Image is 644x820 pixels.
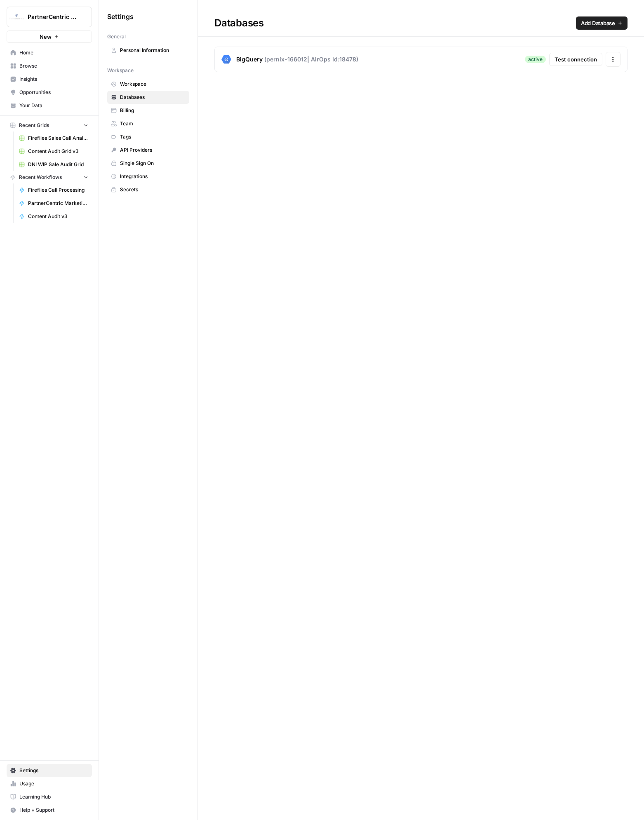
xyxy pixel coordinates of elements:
[107,33,126,40] span: General
[19,793,88,801] span: Learning Hub
[19,122,49,129] span: Recent Grids
[107,91,189,104] a: Databases
[7,119,92,132] button: Recent Grids
[7,790,92,804] a: Learning Hub
[120,186,186,193] span: Secrets
[107,117,189,130] a: Team
[7,59,92,73] a: Browse
[576,16,628,30] a: Add Database
[107,183,189,196] a: Secrets
[107,143,189,157] a: API Providers
[120,47,186,54] span: Personal Information
[581,19,615,27] span: Add Database
[107,78,189,91] a: Workspace
[7,73,92,86] a: Insights
[198,16,644,30] div: Databases
[7,171,92,183] button: Recent Workflows
[19,102,88,109] span: Your Data
[19,806,88,814] span: Help + Support
[19,62,88,70] span: Browse
[120,173,186,180] span: Integrations
[107,67,134,74] span: Workspace
[107,12,134,21] span: Settings
[7,86,92,99] a: Opportunities
[264,55,358,63] span: ( pernix-166012 | AirOps Id: 18478 )
[7,99,92,112] a: Your Data
[9,9,24,24] img: PartnerCentric Sales Tools Logo
[19,49,88,56] span: Home
[120,146,186,154] span: API Providers
[28,161,88,168] span: DNI WIP Sale Audit Grid
[525,56,546,63] div: active
[7,804,92,817] button: Help + Support
[7,31,92,43] button: New
[15,210,92,223] a: Content Audit v3
[28,148,88,155] span: Content Audit Grid v3
[15,145,92,158] a: Content Audit Grid v3
[15,132,92,145] a: Fireflies Sales Call Analysis
[7,777,92,790] a: Usage
[120,133,186,141] span: Tags
[19,174,62,181] span: Recent Workflows
[120,160,186,167] span: Single Sign On
[236,55,263,63] span: BigQuery
[555,55,597,63] span: Test connection
[15,197,92,210] a: PartnerCentric Marketing Report Agent
[40,33,52,41] span: New
[7,7,92,27] button: Workspace: PartnerCentric Sales Tools
[107,130,189,143] a: Tags
[15,158,92,171] a: DNI WIP Sale Audit Grid
[120,107,186,114] span: Billing
[15,183,92,197] a: Fireflies Call Processing
[549,53,602,66] button: Test connection
[28,213,88,220] span: Content Audit v3
[28,134,88,142] span: Fireflies Sales Call Analysis
[7,46,92,59] a: Home
[19,767,88,774] span: Settings
[28,200,88,207] span: PartnerCentric Marketing Report Agent
[19,75,88,83] span: Insights
[7,764,92,777] a: Settings
[28,186,88,194] span: Fireflies Call Processing
[120,94,186,101] span: Databases
[120,80,186,88] span: Workspace
[107,104,189,117] a: Billing
[28,13,78,21] span: PartnerCentric Sales Tools
[19,89,88,96] span: Opportunities
[107,44,189,57] a: Personal Information
[107,170,189,183] a: Integrations
[19,780,88,787] span: Usage
[120,120,186,127] span: Team
[107,157,189,170] a: Single Sign On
